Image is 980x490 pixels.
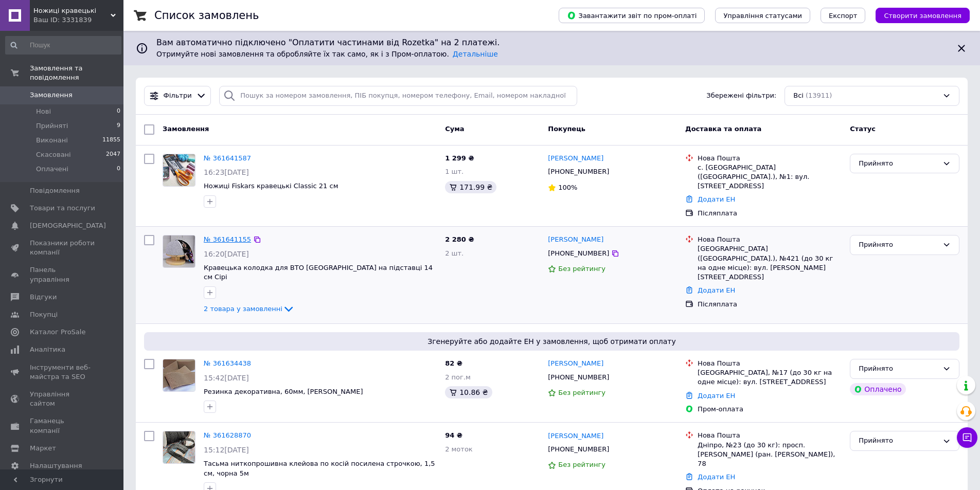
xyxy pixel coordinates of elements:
input: Пошук за номером замовлення, ПІБ покупця, номером телефону, Email, номером накладної [219,86,577,106]
a: Додати ЕН [698,195,735,203]
span: Панель управління [30,265,95,284]
div: Нова Пошта [698,431,842,440]
span: Всі [793,91,804,101]
span: Доставка та оплата [685,125,761,133]
a: Резинка декоративна, 60мм, [PERSON_NAME] [204,388,363,395]
a: Фото товару [163,235,195,268]
div: 171.99 ₴ [445,181,496,193]
span: 0 [117,107,120,116]
span: Завантажити звіт по пром-оплаті [567,11,697,20]
a: Додати ЕН [698,473,735,481]
h1: Список замовлень [154,9,259,22]
div: Пром-оплата [698,405,842,414]
span: 15:42[DATE] [204,374,249,382]
span: (13911) [806,92,832,99]
span: 2 товара у замовленні [204,305,282,313]
span: 2047 [106,150,120,159]
a: Створити замовлення [865,11,970,19]
button: Створити замовлення [876,8,970,23]
div: Післяплата [698,300,842,309]
span: Показники роботи компанії [30,239,95,257]
span: Замовлення та повідомлення [30,64,123,82]
span: 0 [117,165,120,174]
a: Ножиці Fiskars кравецькі Classic 21 см [204,182,338,190]
a: Тасьма ниткопрошивна клейова по косій посилена строчкою, 1,5 см, чорна 5м [204,460,435,477]
div: с. [GEOGRAPHIC_DATA] ([GEOGRAPHIC_DATA].), №1: вул. [STREET_ADDRESS] [698,163,842,191]
span: 16:20[DATE] [204,250,249,258]
a: Додати ЕН [698,286,735,294]
span: Каталог ProSale [30,328,85,337]
div: Прийнято [859,240,938,250]
span: 9 [117,121,120,131]
a: [PERSON_NAME] [548,154,603,164]
img: Фото товару [163,154,195,186]
a: Детальніше [453,50,498,58]
span: Покупець [548,125,585,133]
span: Товари та послуги [30,204,95,213]
span: Згенеруйте або додайте ЕН у замовлення, щоб отримати оплату [148,336,955,347]
span: 1 шт. [445,168,464,175]
span: Без рейтингу [558,461,605,468]
span: Інструменти веб-майстра та SEO [30,363,95,382]
img: Фото товару [163,235,195,267]
div: [PHONE_NUMBER] [546,371,611,384]
span: Відгуки [30,293,57,302]
div: Прийнято [859,364,938,374]
a: [PERSON_NAME] [548,235,603,245]
span: Виконані [36,136,68,145]
a: [PERSON_NAME] [548,359,603,369]
span: 15:12[DATE] [204,446,249,454]
span: Cума [445,125,464,133]
span: 16:23[DATE] [204,168,249,176]
span: Створити замовлення [884,12,961,20]
span: 2 пог.м [445,373,471,381]
span: Замовлення [30,90,73,100]
div: Дніпро, №23 (до 30 кг): просп. [PERSON_NAME] (ран. [PERSON_NAME]), 78 [698,441,842,469]
button: Управління статусами [715,8,810,23]
div: [GEOGRAPHIC_DATA] ([GEOGRAPHIC_DATA].), №421 (до 30 кг на одне місце): вул. [PERSON_NAME][STREET_... [698,244,842,282]
span: Ножиці кравецькі [33,6,111,15]
span: 2 моток [445,445,473,453]
span: Вам автоматично підключено "Оплатити частинами від Rozetka" на 2 платежі. [156,37,947,49]
span: Без рейтингу [558,265,605,273]
a: Фото товару [163,154,195,187]
a: Кравецька колодка для ВТО [GEOGRAPHIC_DATA] на підставці 14 см Сірі [204,264,433,281]
span: Маркет [30,444,56,453]
span: Повідомлення [30,186,80,195]
span: [DEMOGRAPHIC_DATA] [30,221,106,230]
div: Нова Пошта [698,154,842,163]
span: 11855 [102,136,120,145]
span: Збережені фільтри: [706,91,776,101]
button: Завантажити звіт по пром-оплаті [559,8,705,23]
div: 10.86 ₴ [445,386,492,398]
div: Оплачено [850,383,905,395]
span: 82 ₴ [445,359,462,367]
span: Нові [36,107,51,116]
div: [PHONE_NUMBER] [546,443,611,456]
a: № 361634438 [204,359,251,367]
a: [PERSON_NAME] [548,431,603,441]
span: 1 299 ₴ [445,154,474,162]
div: Нова Пошта [698,235,842,244]
img: Фото товару [163,431,195,463]
span: Отримуйте нові замовлення та обробляйте їх так само, як і з Пром-оплатою. [156,50,498,58]
button: Експорт [821,8,866,23]
span: Налаштування [30,461,82,470]
span: Статус [850,125,876,133]
div: Післяплата [698,209,842,218]
span: Оплачені [36,165,68,174]
a: № 361641155 [204,235,251,243]
div: Нова Пошта [698,359,842,368]
div: [GEOGRAPHIC_DATA], №17 (до 30 кг на одне місце): вул. [STREET_ADDRESS] [698,368,842,387]
span: 2 шт. [445,249,464,257]
button: Чат з покупцем [957,427,977,448]
a: Додати ЕН [698,392,735,400]
div: [PHONE_NUMBER] [546,247,611,260]
div: Прийнято [859,158,938,169]
span: Управління статусами [723,12,802,20]
span: 100% [558,184,577,191]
